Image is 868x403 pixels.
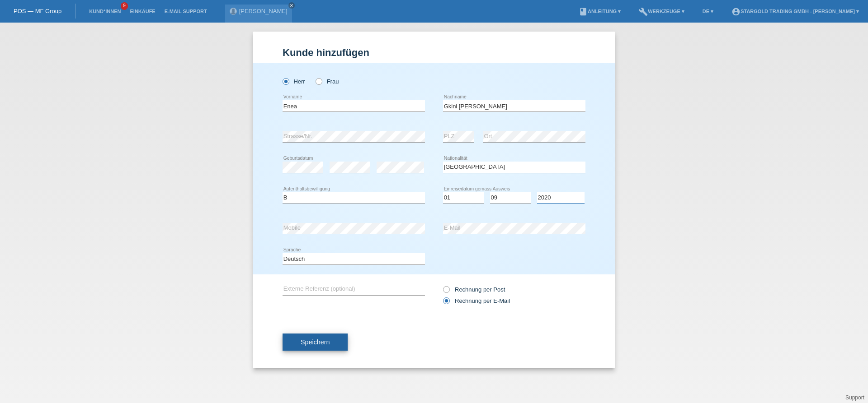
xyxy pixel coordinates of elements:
[443,297,510,304] label: Rechnung per E-Mail
[160,9,212,14] a: E-Mail Support
[283,334,348,351] button: Speichern
[574,9,625,14] a: bookAnleitung ▾
[289,3,294,8] i: close
[443,286,449,297] input: Rechnung per Post
[579,7,588,16] i: book
[731,7,741,16] i: account_circle
[121,2,128,10] span: 9
[698,9,718,14] a: DE ▾
[316,78,321,84] input: Frau
[125,9,160,14] a: Einkäufe
[283,78,305,85] label: Herr
[639,7,648,16] i: build
[14,8,61,14] a: POS — MF Group
[845,394,864,401] a: Support
[283,47,585,58] h1: Kunde hinzufügen
[634,9,689,14] a: buildWerkzeuge ▾
[239,8,288,14] a: [PERSON_NAME]
[727,9,863,14] a: account_circleStargold Trading GmbH - [PERSON_NAME] ▾
[85,9,125,14] a: Kund*innen
[443,286,505,293] label: Rechnung per Post
[283,78,288,84] input: Herr
[301,338,330,346] span: Speichern
[443,297,449,309] input: Rechnung per E-Mail
[288,2,295,9] a: close
[316,78,339,85] label: Frau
